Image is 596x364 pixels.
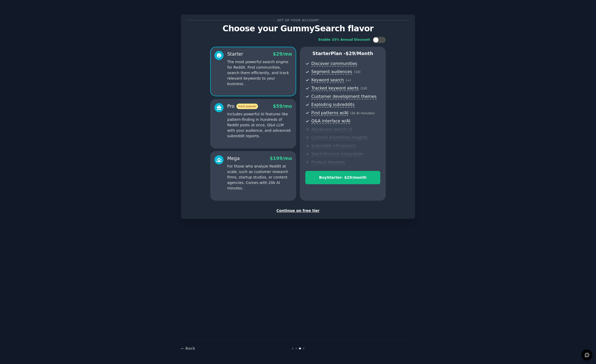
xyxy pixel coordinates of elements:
[305,50,380,57] p: Starter Plan -
[311,160,345,165] span: Product Reviews
[360,87,367,90] span: ( 10 )
[186,24,410,33] p: Choose your GummySearch flavor
[270,156,292,161] span: $ 199 /mo
[346,79,351,82] span: ( ∞ )
[346,51,373,56] span: $ 29 /month
[311,143,355,149] span: Subreddit influencers
[318,38,370,42] div: Enable 33% Annual Discount
[311,61,357,67] span: Discover communities
[311,69,352,75] span: Segment audiences
[311,94,377,99] span: Customer development themes
[186,208,410,213] div: Continue on free tier
[311,127,352,132] span: Advanced search UI
[227,111,292,139] p: Includes powerful AI features like pattern-finding in hundreds of Reddit posts at once, Q&A LLM w...
[350,111,375,115] span: ( 2k AI minutes )
[227,51,243,57] div: Starter
[227,164,292,191] p: For those who analyze Reddit at scale, such as customer research firms, startup studios, or conte...
[311,86,359,91] span: Tracked keyword alerts
[276,17,320,23] span: Set up your account
[273,51,292,57] span: $ 29 /mo
[236,104,258,109] span: most popular
[354,70,360,74] span: ( 10 )
[227,103,258,110] div: Pro
[227,155,240,162] div: Mega
[305,171,380,184] button: BuyStarter- $29/month
[311,151,363,157] span: Slack/Discord integration
[273,104,292,109] span: $ 59 /mo
[311,110,348,116] span: Find patterns w/AI
[306,175,380,180] div: Buy Starter - $ 29 /month
[311,135,367,140] span: Content promotion insights
[227,59,292,87] p: The most powerful search engine for Reddit. Find communities, search them efficiently, and track ...
[311,118,350,124] span: Q&A interface w/AI
[311,77,344,83] span: Keyword search
[181,346,195,350] a: ← Back
[311,102,354,108] span: Exploding subreddits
